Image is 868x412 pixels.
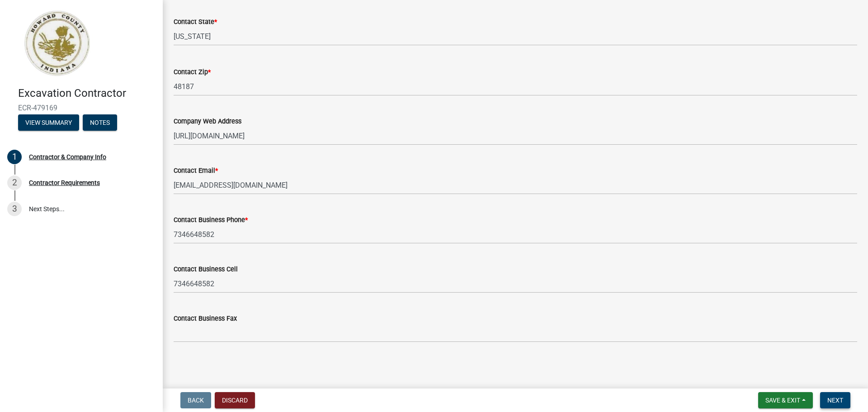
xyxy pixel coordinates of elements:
[174,168,218,174] label: Contact Email
[83,114,117,131] button: Notes
[188,397,204,404] span: Back
[827,397,843,404] span: Next
[174,266,238,273] label: Contact Business Cell
[7,150,22,164] div: 1
[7,175,22,190] div: 2
[18,87,156,100] h4: Excavation Contractor
[180,392,211,408] button: Back
[174,19,217,25] label: Contact State
[765,397,800,404] span: Save & Exit
[29,154,106,160] div: Contractor & Company Info
[174,316,237,322] label: Contact Business Fax
[18,104,145,112] span: ECR-479169
[174,217,248,223] label: Contact Business Phone
[7,202,22,216] div: 3
[758,392,813,408] button: Save & Exit
[820,392,850,408] button: Next
[18,114,79,131] button: View Summary
[29,180,100,186] div: Contractor Requirements
[83,119,117,127] wm-modal-confirm: Notes
[18,9,95,77] img: Howard County, Indiana
[18,119,79,127] wm-modal-confirm: Summary
[174,69,211,76] label: Contact Zip
[174,118,241,125] label: Company Web Address
[215,392,255,408] button: Discard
